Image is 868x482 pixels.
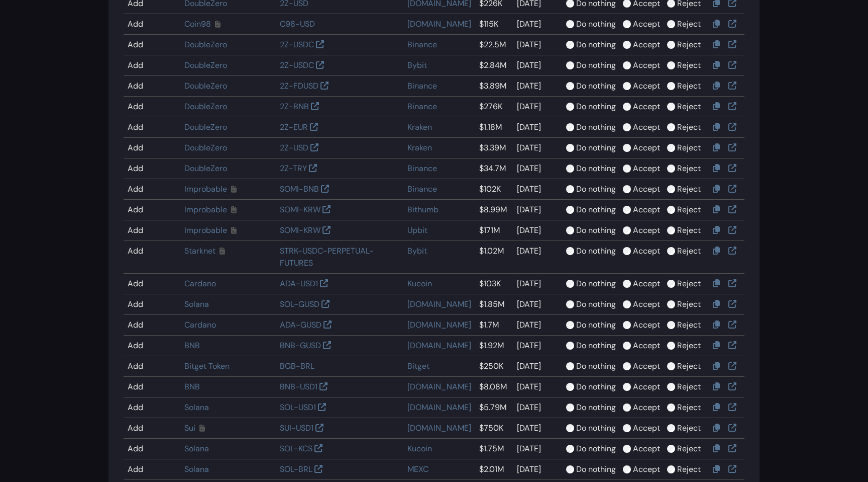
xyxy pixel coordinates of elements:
[576,298,616,310] label: Do nothing
[184,81,227,91] a: DoubleZero
[576,422,616,434] label: Do nothing
[576,204,616,216] label: Do nothing
[124,35,180,55] td: Add
[475,76,513,97] td: $3.89M
[677,245,701,257] label: Reject
[513,315,562,336] td: [DATE]
[633,298,660,310] label: Accept
[407,361,429,371] a: Bitget
[407,142,432,153] a: Kraken
[124,274,180,294] td: Add
[513,356,562,377] td: [DATE]
[633,278,660,290] label: Accept
[475,274,513,294] td: $103K
[124,55,180,76] td: Add
[633,101,660,113] label: Accept
[280,101,309,112] a: 2Z-BNB
[576,443,616,455] label: Do nothing
[407,464,428,474] a: MEXC
[677,121,701,133] label: Reject
[633,163,660,175] label: Accept
[124,459,180,480] td: Add
[513,274,562,294] td: [DATE]
[513,241,562,274] td: [DATE]
[677,340,701,352] label: Reject
[407,60,427,70] a: Bybit
[124,377,180,397] td: Add
[633,381,660,393] label: Accept
[184,204,227,215] a: Improbable
[677,80,701,92] label: Reject
[475,35,513,55] td: $22.5M
[513,55,562,76] td: [DATE]
[576,463,616,475] label: Do nothing
[576,183,616,195] label: Do nothing
[576,360,616,372] label: Do nothing
[124,14,180,35] td: Add
[576,278,616,290] label: Do nothing
[475,294,513,315] td: $1.85M
[475,200,513,220] td: $8.99M
[513,158,562,179] td: [DATE]
[124,439,180,459] td: Add
[633,39,660,51] label: Accept
[633,463,660,475] label: Accept
[677,443,701,455] label: Reject
[475,220,513,241] td: $171M
[280,39,314,50] a: 2Z-USDC
[513,14,562,35] td: [DATE]
[280,340,321,351] a: BNB-GUSD
[280,81,318,91] a: 2Z-FDUSD
[513,459,562,480] td: [DATE]
[280,423,313,433] a: SUI-USD1
[184,142,227,153] a: DoubleZero
[576,319,616,331] label: Do nothing
[184,19,211,29] a: Coin98
[513,397,562,418] td: [DATE]
[407,204,439,215] a: Bithumb
[407,225,427,235] a: Upbit
[407,402,471,413] a: [DOMAIN_NAME]
[184,340,200,351] a: BNB
[184,278,216,289] a: Cardano
[633,422,660,434] label: Accept
[124,336,180,356] td: Add
[576,163,616,175] label: Do nothing
[280,402,316,413] a: SOL-USD1
[124,158,180,179] td: Add
[633,224,660,236] label: Accept
[513,336,562,356] td: [DATE]
[280,299,319,309] a: SOL-GUSD
[124,241,180,274] td: Add
[184,184,227,194] a: Improbable
[513,179,562,200] td: [DATE]
[633,18,660,30] label: Accept
[280,225,320,235] a: SOMI-KRW
[124,97,180,117] td: Add
[407,319,471,330] a: [DOMAIN_NAME]
[280,142,308,153] a: 2Z-USD
[633,59,660,71] label: Accept
[576,142,616,154] label: Do nothing
[184,101,227,112] a: DoubleZero
[677,381,701,393] label: Reject
[677,319,701,331] label: Reject
[677,142,701,154] label: Reject
[124,76,180,97] td: Add
[184,464,209,474] a: Solana
[576,381,616,393] label: Do nothing
[576,245,616,257] label: Do nothing
[633,443,660,455] label: Accept
[124,200,180,220] td: Add
[475,459,513,480] td: $2.01M
[475,158,513,179] td: $34.7M
[407,19,471,29] a: [DOMAIN_NAME]
[280,381,317,392] a: BNB-USD1
[280,361,314,371] a: BGB-BRL
[280,204,320,215] a: SOMI-KRW
[407,81,437,91] a: Binance
[576,401,616,414] label: Do nothing
[513,220,562,241] td: [DATE]
[576,121,616,133] label: Do nothing
[513,76,562,97] td: [DATE]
